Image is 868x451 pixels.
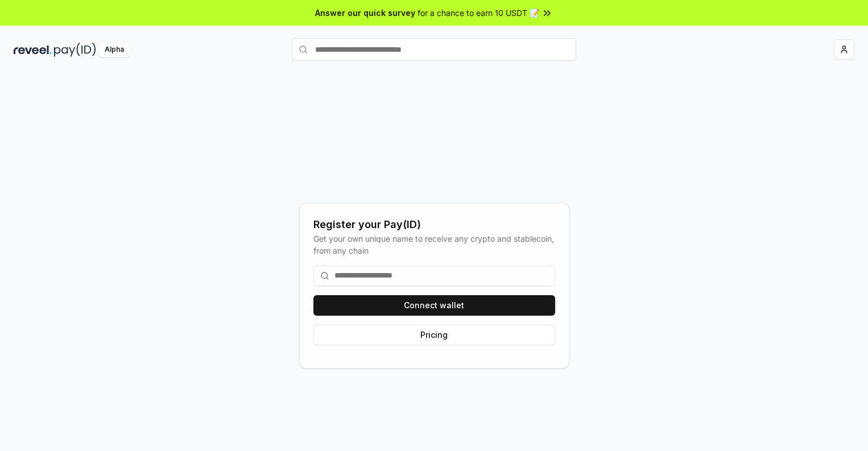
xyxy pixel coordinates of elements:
div: Register your Pay(ID) [313,217,555,233]
span: for a chance to earn 10 USDT 📝 [418,7,539,19]
img: reveel_dark [14,43,52,57]
span: Answer our quick survey [315,7,415,19]
div: Get your own unique name to receive any crypto and stablecoin, from any chain [313,233,555,256]
button: Pricing [313,325,555,345]
div: Alpha [98,43,130,57]
button: Connect wallet [313,295,555,316]
img: pay_id [54,43,96,57]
